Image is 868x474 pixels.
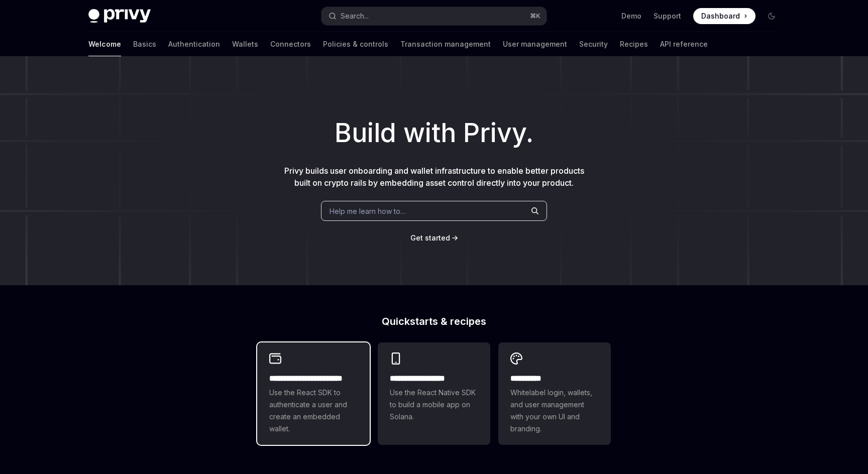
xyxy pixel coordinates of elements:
span: ⌘ K [530,12,540,20]
a: Authentication [168,32,220,56]
span: Dashboard [701,11,740,21]
h2: Quickstarts & recipes [257,316,611,326]
span: Whitelabel login, wallets, and user management with your own UI and branding. [510,387,599,435]
span: Get started [410,233,450,242]
a: **** *****Whitelabel login, wallets, and user management with your own UI and branding. [498,342,611,445]
a: Welcome [88,32,121,56]
div: Search... [341,10,369,22]
span: Help me learn how to… [330,206,406,216]
a: User management [503,32,567,56]
a: Wallets [232,32,258,56]
a: API reference [660,32,708,56]
a: Policies & controls [323,32,388,56]
a: Dashboard [693,8,755,24]
span: Use the React Native SDK to build a mobile app on Solana. [390,387,478,423]
a: Get started [410,233,450,243]
a: Support [654,11,681,21]
a: **** **** **** ***Use the React Native SDK to build a mobile app on Solana. [378,342,490,445]
a: Transaction management [400,32,491,56]
span: Privy builds user onboarding and wallet infrastructure to enable better products built on crypto ... [284,166,584,188]
button: Search...⌘K [321,7,547,25]
h1: Build with Privy. [16,113,852,153]
span: Use the React SDK to authenticate a user and create an embedded wallet. [269,387,358,435]
img: dark logo [88,9,151,23]
a: Basics [133,32,156,56]
a: Recipes [620,32,648,56]
button: Toggle dark mode [764,8,780,24]
a: Connectors [270,32,311,56]
a: Demo [621,11,641,21]
a: Security [579,32,608,56]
